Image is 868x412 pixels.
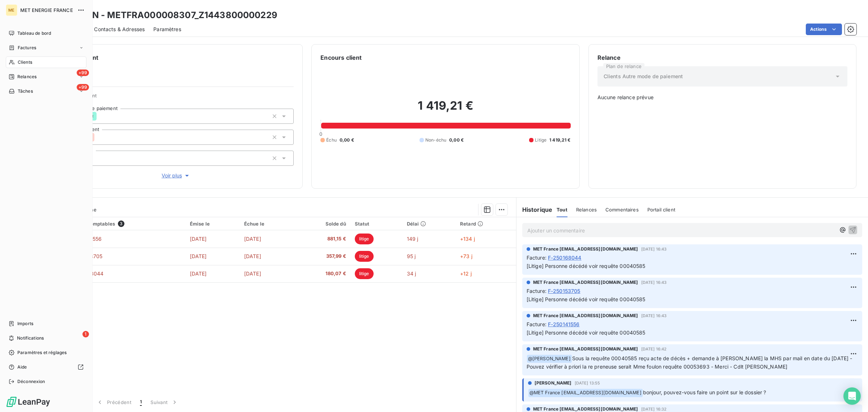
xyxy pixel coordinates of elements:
[299,253,346,260] span: 357,99 €
[527,263,646,269] span: [Litige] Personne décédé voir requête 00040585
[18,88,33,94] span: Tâches
[58,93,294,103] span: Propriétés Client
[407,253,416,259] span: 95 j
[548,287,580,295] span: F-250153705
[244,253,261,259] span: [DATE]
[17,349,67,356] span: Paramètres et réglages
[6,28,86,39] a: Tableau de bord
[355,234,374,244] span: litige
[527,254,546,261] span: Facture :
[6,4,17,16] div: ME
[17,73,37,80] span: Relances
[118,220,124,227] span: 3
[319,131,322,137] span: 0
[299,270,346,277] span: 180,07 €
[94,26,145,33] span: Contacts & Adresses
[17,30,51,37] span: Tableau de bord
[6,42,86,54] a: Factures
[17,335,44,341] span: Notifications
[244,236,261,242] span: [DATE]
[535,380,572,386] span: [PERSON_NAME]
[44,53,294,62] h6: Informations client
[244,221,290,227] div: Échue le
[516,205,553,214] h6: Historique
[548,320,580,328] span: F-250141556
[77,70,89,76] span: +99
[153,26,181,33] span: Paramètres
[641,347,667,351] span: [DATE] 16:42
[407,221,451,227] div: Délai
[326,137,337,143] span: Échu
[641,314,667,318] span: [DATE] 16:43
[70,220,181,227] div: Pièces comptables
[64,9,277,22] h3: NAUDIN - METFRA000008307_Z1443800000229
[58,172,294,180] button: Voir plus
[6,85,86,97] a: +99Tâches
[806,24,842,35] button: Actions
[244,270,261,277] span: [DATE]
[18,45,36,51] span: Factures
[6,396,51,408] img: Logo LeanPay
[6,361,86,373] a: Aide
[18,59,32,66] span: Clients
[548,254,582,261] span: F-250168044
[6,56,86,68] a: Clients
[320,98,570,120] h2: 1 419,21 €
[533,279,638,286] span: MET France [EMAIL_ADDRESS][DOMAIN_NAME]
[407,236,418,242] span: 149 j
[425,137,446,143] span: Non-échu
[299,221,346,227] div: Solde dû
[355,268,374,279] span: litige
[190,236,207,242] span: [DATE]
[576,207,597,213] span: Relances
[647,207,675,213] span: Portail client
[535,137,546,143] span: Litige
[17,320,33,327] span: Imports
[557,207,567,213] span: Tout
[6,318,86,329] a: Imports
[17,378,45,385] span: Déconnexion
[575,381,600,385] span: [DATE] 13:55
[320,53,362,62] h6: Encours client
[136,395,146,410] button: 1
[146,395,183,410] button: Suivant
[597,53,847,62] h6: Relance
[641,407,667,411] span: [DATE] 16:32
[407,270,416,277] span: 34 j
[533,346,638,352] span: MET France [EMAIL_ADDRESS][DOMAIN_NAME]
[641,280,667,285] span: [DATE] 16:43
[527,287,546,295] span: Facture :
[528,389,643,397] span: @ MET France [EMAIL_ADDRESS][DOMAIN_NAME]
[190,221,235,227] div: Émise le
[92,395,136,410] button: Précédent
[340,137,354,143] span: 0,00 €
[460,253,472,259] span: +73 j
[190,270,207,277] span: [DATE]
[460,236,475,242] span: +134 j
[843,387,861,405] div: Open Intercom Messenger
[533,246,638,252] span: MET France [EMAIL_ADDRESS][DOMAIN_NAME]
[549,137,571,143] span: 1 419,21 €
[82,331,89,337] span: 1
[355,221,398,227] div: Statut
[6,71,86,83] a: +99Relances
[94,134,100,140] input: Ajouter une valeur
[605,207,639,213] span: Commentaires
[597,94,847,101] span: Aucune relance prévue
[190,253,207,259] span: [DATE]
[527,296,646,302] span: [Litige] Personne décédé voir requête 00040585
[77,84,89,91] span: +99
[533,312,638,319] span: MET France [EMAIL_ADDRESS][DOMAIN_NAME]
[162,172,191,179] span: Voir plus
[641,247,667,251] span: [DATE] 16:43
[140,399,142,406] span: 1
[527,320,546,328] span: Facture :
[299,235,346,243] span: 881,15 €
[527,329,646,336] span: [Litige] Personne décédé voir requête 00040585
[527,355,854,370] span: Sous la requête 00040585 reçu acte de décès + demande à [PERSON_NAME] la MHS par mail en date du ...
[527,355,572,363] span: @ [PERSON_NAME]
[449,137,464,143] span: 0,00 €
[17,364,27,370] span: Aide
[20,7,73,13] span: MET ENERGIE FRANCE
[460,270,472,277] span: +12 j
